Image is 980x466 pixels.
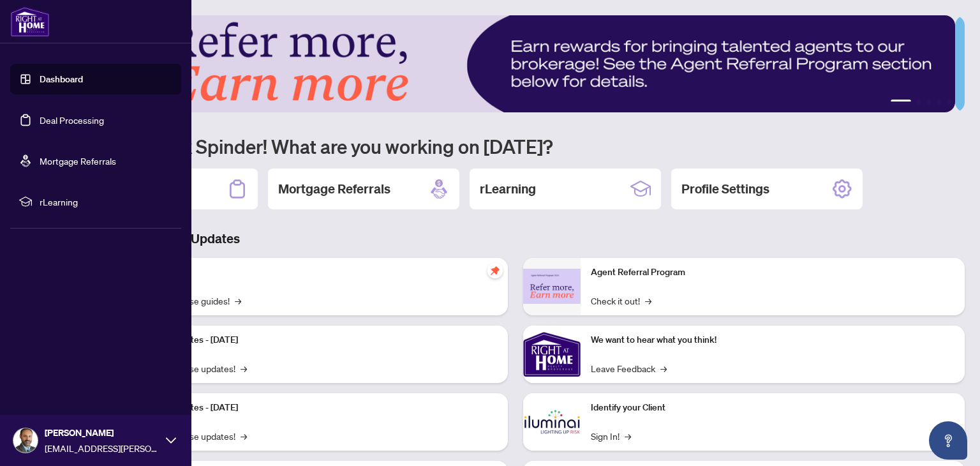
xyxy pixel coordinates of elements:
[681,180,769,198] h2: Profile Settings
[487,263,503,278] span: pushpin
[523,393,581,451] img: Identify your Client
[591,361,667,375] a: Leave Feedback→
[45,426,160,440] span: [PERSON_NAME]
[66,230,965,248] h3: Brokerage & Industry Updates
[40,195,172,209] span: rLearning
[278,180,390,198] h2: Mortgage Referrals
[926,100,932,105] button: 3
[235,294,241,308] span: →
[40,114,104,126] a: Deal Processing
[13,428,38,453] img: Profile Icon
[591,266,954,280] p: Agent Referral Program
[134,333,498,347] p: Platform Updates - [DATE]
[625,429,631,443] span: →
[916,100,921,105] button: 2
[45,441,160,455] span: [EMAIL_ADDRESS][PERSON_NAME][DOMAIN_NAME]
[66,15,955,112] img: Slide 0
[40,155,116,167] a: Mortgage Referrals
[660,361,667,375] span: →
[591,401,954,415] p: Identify your Client
[891,100,911,105] button: 1
[66,134,965,158] h1: Welcome back Spinder! What are you working on [DATE]?
[241,361,247,375] span: →
[40,73,83,85] a: Dashboard
[591,333,954,347] p: We want to hear what you think!
[929,421,967,460] button: Open asap
[523,269,581,304] img: Agent Referral Program
[480,180,536,198] h2: rLearning
[937,100,942,105] button: 4
[947,100,952,105] button: 5
[591,294,651,308] a: Check it out!→
[591,429,631,443] a: Sign In!→
[10,6,50,37] img: logo
[523,326,581,383] img: We want to hear what you think!
[134,266,498,280] p: Self-Help
[645,294,651,308] span: →
[134,401,498,415] p: Platform Updates - [DATE]
[241,429,247,443] span: →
